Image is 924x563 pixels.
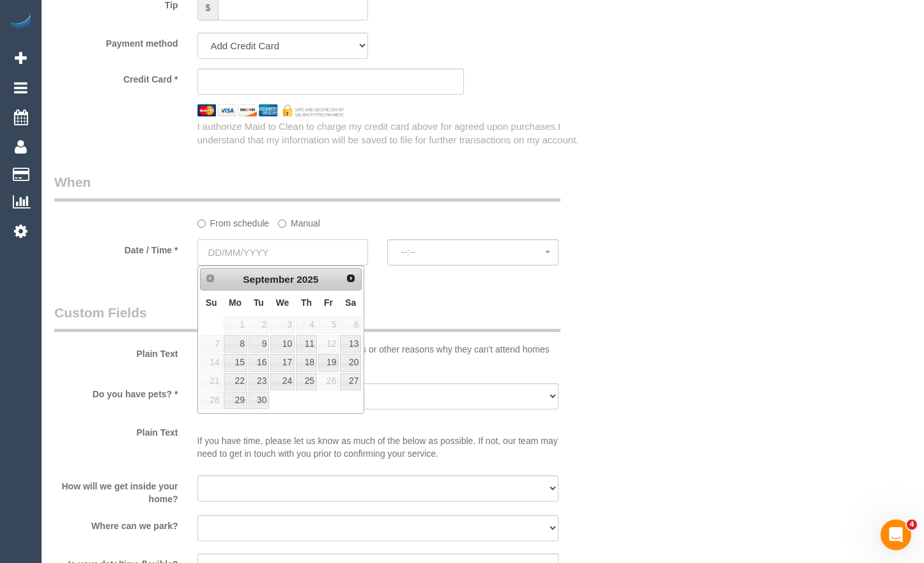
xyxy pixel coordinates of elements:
[278,212,320,230] label: Manual
[907,519,917,530] span: 4
[296,317,317,334] span: 4
[249,373,269,390] a: 23
[188,120,617,147] div: I authorize Maid to Clean to charge my credit card above for agreed upon purchases.
[197,219,206,228] input: From schedule
[224,335,247,353] a: 8
[201,335,222,353] span: 7
[45,33,188,50] label: Payment method
[270,335,295,353] a: 10
[318,335,339,353] span: 12
[249,317,269,334] span: 2
[45,422,188,439] label: Plain Text
[201,354,222,371] span: 14
[202,270,220,288] a: Prev
[276,297,289,308] span: Wednesday
[54,303,560,332] legend: Custom Fields
[45,343,188,360] label: Plain Text
[45,383,188,400] label: Do you have pets? *
[243,274,294,285] span: September
[881,519,911,550] iframe: Intercom live chat
[197,212,270,230] label: From schedule
[224,354,247,371] a: 15
[197,422,559,460] p: If you have time, please let us know as much of the below as possible. If not, our team may need ...
[249,392,269,409] a: 30
[224,392,247,409] a: 29
[270,354,295,371] a: 17
[224,317,247,334] span: 1
[45,239,188,257] label: Date / Time *
[346,273,356,283] span: Next
[318,317,339,334] span: 5
[324,297,333,308] span: Friday
[45,475,188,505] label: How will we get inside your home?
[340,317,361,334] span: 6
[270,317,295,334] span: 3
[296,354,317,371] a: 18
[201,392,222,409] span: 28
[249,354,269,371] a: 16
[45,68,188,86] label: Credit Card *
[318,373,339,390] span: 26
[340,373,361,390] a: 27
[296,335,317,353] a: 11
[296,373,317,390] a: 25
[296,274,318,285] span: 2025
[208,76,453,88] iframe: Secure card payment input frame
[345,297,356,308] span: Saturday
[201,373,222,390] span: 21
[343,270,360,288] a: Next
[340,354,361,371] a: 20
[387,239,558,266] button: --:--
[188,104,355,116] img: credit cards
[340,335,361,353] a: 13
[45,515,188,532] label: Where can we park?
[401,247,545,257] span: --:--
[205,273,215,283] span: Prev
[206,297,217,308] span: Sunday
[318,354,339,371] a: 19
[301,297,312,308] span: Thursday
[278,219,286,228] input: Manual
[197,343,559,369] p: Some of our cleaning teams have allergies or other reasons why they can't attend homes withs pets.
[270,373,295,390] a: 24
[254,297,264,308] span: Tuesday
[229,297,242,308] span: Monday
[197,239,369,266] input: DD/MM/YYYY
[249,335,269,353] a: 9
[224,373,247,390] a: 22
[8,13,33,31] img: Automaid Logo
[54,173,560,202] legend: When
